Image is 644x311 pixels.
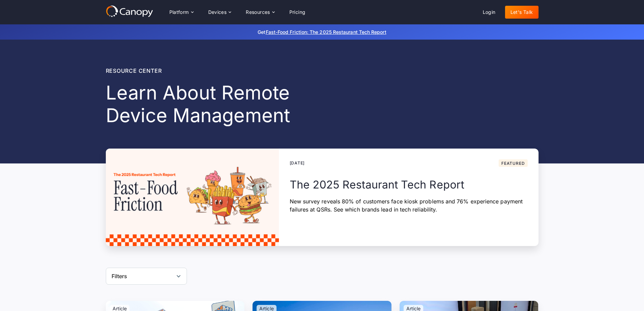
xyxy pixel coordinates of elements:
[203,5,237,19] div: Devices
[164,5,199,19] div: Platform
[113,306,127,311] p: Article
[501,161,525,165] div: Featured
[106,268,187,285] div: Filters
[477,6,501,19] a: Login
[290,197,528,214] p: New survey reveals 80% of customers face kiosk problems and 76% experience payment failures at QS...
[106,268,187,285] form: Reset
[290,160,305,166] div: [DATE]
[266,29,386,35] a: Fast-Food Friction: The 2025 Restaurant Tech Report
[505,6,539,19] a: Let's Talk
[157,28,488,36] p: Get
[208,10,227,15] div: Devices
[106,67,355,75] div: Resource center
[240,5,280,19] div: Resources
[284,6,311,19] a: Pricing
[290,178,528,192] h2: The 2025 Restaurant Tech Report
[259,306,274,311] p: Article
[106,149,539,246] a: [DATE]FeaturedThe 2025 Restaurant Tech ReportNew survey reveals 80% of customers face kiosk probl...
[106,82,355,127] h1: Learn About Remote Device Management
[406,306,421,311] p: Article
[169,10,189,15] div: Platform
[112,272,127,280] div: Filters
[246,10,270,15] div: Resources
